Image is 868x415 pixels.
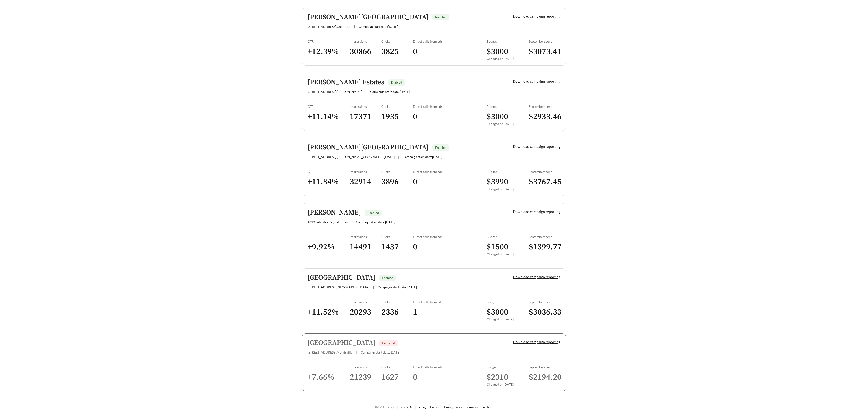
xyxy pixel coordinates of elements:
div: Impressions [350,105,381,108]
a: Download campaign reporting [513,340,560,344]
h3: 1 [413,307,466,317]
h3: $ 2933.46 [529,112,560,122]
div: CTR [308,300,350,304]
h5: [PERSON_NAME] Estates [308,79,384,86]
a: Download campaign reporting [513,79,560,83]
div: Changed on [DATE] [487,122,529,126]
h3: 3825 [381,46,413,57]
h3: $ 2310 [487,372,529,382]
img: line [466,300,466,311]
div: September spend [529,365,560,369]
h3: 1935 [381,112,413,122]
a: [PERSON_NAME][GEOGRAPHIC_DATA]Enabled[STREET_ADDRESS],Charlotte|Campaign start date:[DATE]Downloa... [302,8,566,66]
a: Download campaign reporting [513,274,560,279]
h5: [GEOGRAPHIC_DATA] [308,339,375,347]
span: [STREET_ADDRESS] , Morrisville [308,350,352,354]
span: [STREET_ADDRESS] , [PERSON_NAME] [308,90,362,94]
div: Budget [487,105,529,108]
a: Terms and Conditions [466,405,493,409]
h3: + 7.66 % [308,372,350,382]
img: line [466,235,466,246]
div: CTR [308,105,350,108]
h3: $ 2194.20 [529,372,560,382]
h3: $ 3000 [487,307,529,317]
h3: $ 3000 [487,46,529,57]
span: [STREET_ADDRESS] , [PERSON_NAME][GEOGRAPHIC_DATA] [308,155,395,159]
div: Direct calls from ads [413,39,466,43]
div: September spend [529,235,560,239]
h3: 3896 [381,177,413,187]
a: [GEOGRAPHIC_DATA]Enabled[STREET_ADDRESS],[GEOGRAPHIC_DATA]|Campaign start date:[DATE]Download cam... [302,268,566,326]
div: Budget [487,170,529,174]
a: [GEOGRAPHIC_DATA]Canceled[STREET_ADDRESS],Morrisville|Campaign start date:[DATE]Download campaign... [302,333,566,391]
div: Direct calls from ads [413,300,466,304]
a: [PERSON_NAME] EstatesEnabled[STREET_ADDRESS],[PERSON_NAME]|Campaign start date:[DATE]Download cam... [302,73,566,131]
div: September spend [529,105,560,108]
div: Impressions [350,235,381,239]
img: line [466,170,466,181]
h3: $ 3767.45 [529,177,560,187]
h3: + 9.92 % [308,242,350,252]
h3: 0 [413,177,466,187]
h5: [PERSON_NAME] [308,209,361,216]
h5: [PERSON_NAME][GEOGRAPHIC_DATA] [308,13,429,21]
a: Careers [430,405,440,409]
span: Campaign start date: [DATE] [361,350,400,354]
a: Pricing [417,405,426,409]
h3: 0 [413,112,466,122]
h5: [PERSON_NAME][GEOGRAPHIC_DATA] [308,144,429,151]
h3: 30866 [350,46,381,57]
img: line [466,105,466,115]
div: Direct calls from ads [413,105,466,108]
div: September spend [529,39,560,43]
div: Impressions [350,300,381,304]
span: | [373,285,374,289]
h3: 20293 [350,307,381,317]
div: Impressions [350,365,381,369]
div: Clicks [381,105,413,108]
a: Download campaign reporting [513,14,560,18]
h3: 1437 [381,242,413,252]
h3: 0 [413,46,466,57]
a: Download campaign reporting [513,209,560,214]
div: Budget [487,365,529,369]
h3: + 11.52 % [308,307,350,317]
div: Impressions [350,170,381,174]
div: Clicks [381,170,413,174]
img: line [466,39,466,50]
div: Direct calls from ads [413,235,466,239]
span: Campaign start date: [DATE] [370,90,410,94]
div: Budget [487,300,529,304]
span: Enabled [382,276,393,280]
div: Budget [487,235,529,239]
div: CTR [308,235,350,239]
h3: $ 1500 [487,242,529,252]
h3: $ 3073.41 [529,46,560,57]
span: | [351,220,352,224]
h3: 17371 [350,112,381,122]
span: Enabled [367,211,379,215]
div: Changed on [DATE] [487,187,529,191]
h3: + 12.39 % [308,46,350,57]
div: Changed on [DATE] [487,317,529,321]
img: line [466,365,466,376]
a: Download campaign reporting [513,144,560,149]
h3: 0 [413,372,466,382]
h3: $ 1399.77 [529,242,560,252]
div: Clicks [381,365,413,369]
h3: 21239 [350,372,381,382]
div: CTR [308,170,350,174]
div: Clicks [381,300,413,304]
span: | [354,25,355,28]
h3: + 11.84 % [308,177,350,187]
h3: + 11.14 % [308,112,350,122]
div: Budget [487,39,529,43]
span: | [398,155,399,159]
span: [STREET_ADDRESS] , [GEOGRAPHIC_DATA] [308,285,369,289]
div: Direct calls from ads [413,365,466,369]
span: [STREET_ADDRESS] , Charlotte [308,25,350,28]
div: CTR [308,365,350,369]
div: Impressions [350,39,381,43]
span: Enabled [435,146,447,149]
div: Clicks [381,235,413,239]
